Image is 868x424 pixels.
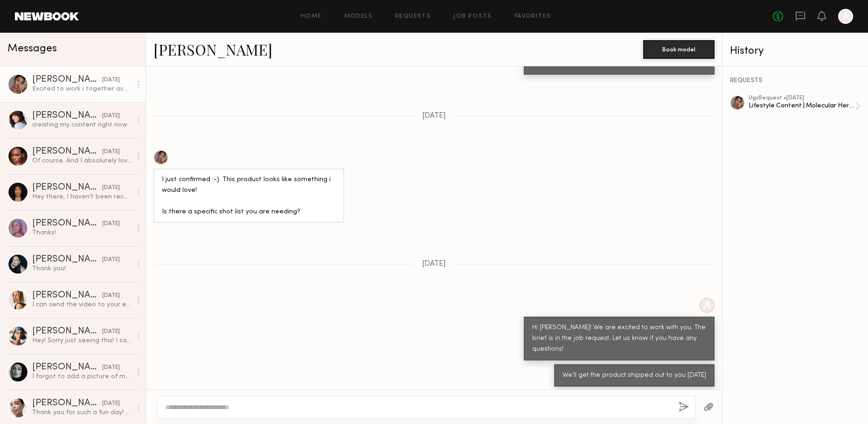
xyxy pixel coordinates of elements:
div: [PERSON_NAME] [32,147,102,156]
div: [PERSON_NAME] [32,255,102,264]
div: I just confirmed :-). This product looks like something i would love! Is there a specific shot li... [162,175,336,218]
div: I forgot to add a picture of my hands for manicure reference. Just got a fresh maní [DATE]. Thank... [32,372,132,381]
a: Home [301,14,322,20]
a: Requests [395,14,431,20]
div: [DATE] [102,184,120,192]
div: We'll get the product shipped out to you [DATE] [562,370,706,381]
a: ugcRequest •[DATE]Lifestyle Content | Molecular Hero Serum [749,95,861,117]
a: Favorites [514,14,551,20]
a: [PERSON_NAME] [153,39,272,59]
div: I can send the video to your email [32,300,132,309]
span: Messages [7,43,57,54]
div: [DATE] [102,148,120,156]
div: Hi [PERSON_NAME]! We are excited to work with you. The brief is in the job request. Let us know i... [532,323,706,355]
div: [PERSON_NAME] [32,111,102,120]
div: Thank you for such a fun day! X grateful we finally got to connect ! [32,408,132,417]
div: History [730,46,861,57]
div: creating my content right now [32,120,132,129]
div: [DATE] [102,291,120,300]
div: [PERSON_NAME] [32,219,102,228]
div: [PERSON_NAME] [32,291,102,300]
div: Of course. And I absolutely love the molecular genesis. Feels so good on the skin and very moistu... [32,156,132,165]
div: [PERSON_NAME] [32,75,102,85]
span: [DATE] [422,260,446,268]
div: Thank you! [32,264,132,273]
div: [DATE] [102,76,120,85]
div: [DATE] [102,327,120,336]
div: REQUESTS [730,78,861,84]
button: Book model [643,40,715,59]
div: [DATE] [102,363,120,372]
div: Thanks! [32,228,132,237]
div: [PERSON_NAME] [32,363,102,372]
div: [DATE] [102,112,120,120]
div: [DATE] [102,219,120,228]
a: Models [344,14,373,20]
div: [PERSON_NAME] [32,327,102,336]
div: [PERSON_NAME] [32,183,102,192]
a: Book model [643,45,715,53]
div: Hey there, I haven’t been receiving your messages until I just got an email from you would love t... [32,192,132,201]
div: Excited to work i together as well! [32,85,132,93]
div: [DATE] [102,255,120,264]
div: [DATE] [102,399,120,408]
div: Hey! Sorry just seeing this! I saw that I was released already. Thanks for letting me know xx [32,336,132,345]
div: [PERSON_NAME] [32,399,102,408]
a: A [838,9,853,24]
div: ugc Request • [DATE] [749,95,855,101]
span: [DATE] [422,112,446,120]
div: Lifestyle Content | Molecular Hero Serum [749,101,855,110]
a: Job Posts [453,14,492,20]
